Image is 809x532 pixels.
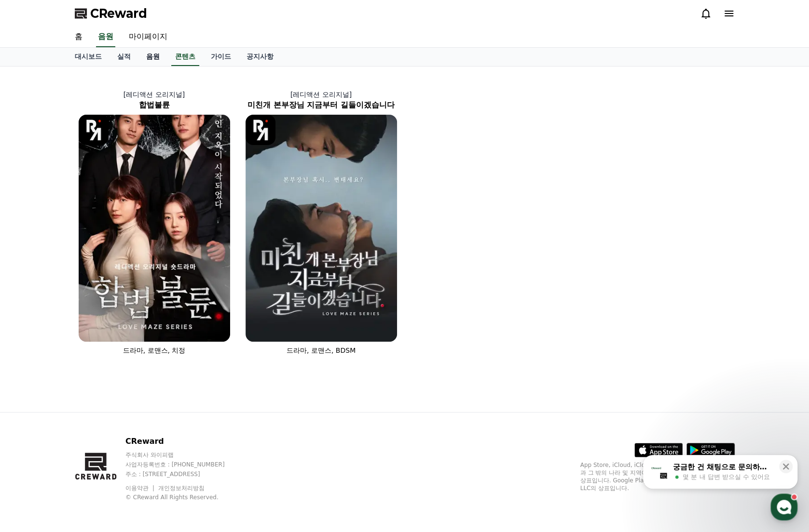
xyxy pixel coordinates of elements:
[158,485,205,492] a: 개인정보처리방침
[149,320,161,328] span: 설정
[125,485,156,492] a: 이용약관
[125,493,243,501] p: © CReward All Rights Reserved.
[203,48,239,66] a: 가이드
[71,99,238,111] h2: 합법불륜
[124,306,185,330] a: 설정
[246,115,397,342] img: 미친개 본부장님 지금부터 길들이겠습니다
[123,346,186,354] span: 드라마, 로맨스, 치정
[125,451,243,459] p: 주식회사 와이피랩
[30,320,36,328] span: 홈
[138,48,167,66] a: 음원
[71,90,238,99] p: [레디액션 오리지널]
[125,461,243,468] p: 사업자등록번호 : [PHONE_NUMBER]
[79,115,230,342] img: 합법불륜
[121,27,175,47] a: 마이페이지
[88,320,100,328] span: 대화
[246,115,276,145] img: [object Object] Logo
[580,461,735,492] p: App Store, iCloud, iCloud Drive 및 iTunes Store는 미국과 그 밖의 나라 및 지역에서 등록된 Apple Inc.의 서비스 상표입니다. Goo...
[287,346,356,354] span: 드라마, 로맨스, BDSM
[67,27,90,47] a: 홈
[96,27,115,47] a: 음원
[90,6,147,21] span: CReward
[125,470,243,478] p: 주소 : [STREET_ADDRESS]
[239,48,281,66] a: 공지사항
[238,82,405,363] a: [레디액션 오리지널] 미친개 본부장님 지금부터 길들이겠습니다 미친개 본부장님 지금부터 길들이겠습니다 [object Object] Logo 드라마, 로맨스, BDSM
[238,99,405,111] h2: 미친개 본부장님 지금부터 길들이겠습니다
[75,6,147,21] a: CReward
[238,90,405,99] p: [레디액션 오리지널]
[125,436,243,447] p: CReward
[110,48,138,66] a: 실적
[71,82,238,363] a: [레디액션 오리지널] 합법불륜 합법불륜 [object Object] Logo 드라마, 로맨스, 치정
[67,48,110,66] a: 대시보드
[64,306,124,330] a: 대화
[171,48,199,66] a: 콘텐츠
[3,306,64,330] a: 홈
[79,115,109,145] img: [object Object] Logo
